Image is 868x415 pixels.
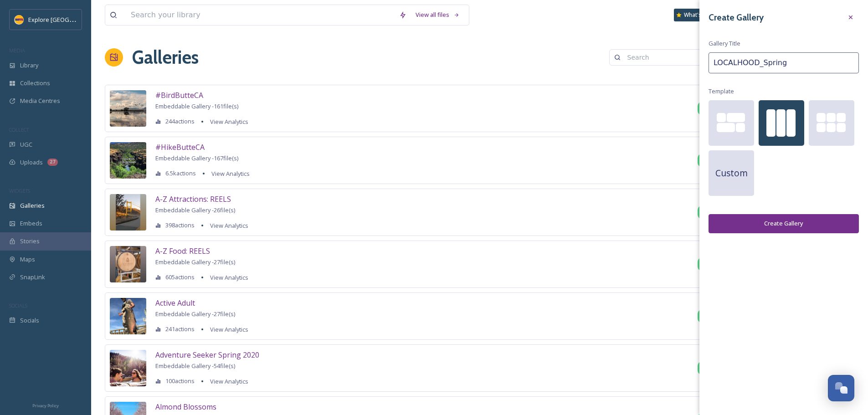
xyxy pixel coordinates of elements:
[205,272,248,283] a: View Analytics
[20,97,60,105] span: Media Centres
[715,167,748,180] span: Custom
[110,90,146,127] img: 992fb7170870e903b178853504d0560eac8e00d631ba7d612d895f0340d9aed0.jpg
[155,90,203,100] span: #BirdButteCA
[110,298,146,334] img: 8b30ef159575d52362e81529e6f8685348497fa4af2f5d16411dadfe9e7439fc.jpg
[674,9,719,21] a: What's New
[20,158,43,167] span: Uploads
[165,325,195,333] span: 241 actions
[709,87,734,96] span: Template
[205,116,248,127] a: View Analytics
[411,6,464,24] a: View all files
[155,362,235,370] span: Embeddable Gallery - 54 file(s)
[828,375,854,401] button: Open Chat
[9,302,27,309] span: SOCIALS
[165,377,195,385] span: 100 actions
[9,126,29,133] span: COLLECT
[20,140,32,149] span: UGC
[165,221,195,230] span: 398 actions
[207,168,250,179] a: View Analytics
[110,194,146,231] img: d8f17c00-9dcb-4f3a-b199-e267b65b782f.jpg
[210,118,248,126] span: View Analytics
[20,219,42,228] span: Embeds
[20,61,38,70] span: Library
[110,246,146,282] img: 6b9a9114-bc3e-4950-8730-0e15387023ad.jpg
[110,350,146,386] img: cb0da98a72e5f91424a9a57323cca216c7eaa38138b30241cf20e534eec2759f.jpg
[210,377,248,385] span: View Analytics
[15,15,24,24] img: Butte%20County%20logo.png
[155,350,259,360] span: Adventure Seeker Spring 2020
[165,273,195,282] span: 605 actions
[165,117,195,126] span: 244 actions
[20,316,39,325] span: Socials
[155,310,235,318] span: Embeddable Gallery - 27 file(s)
[155,102,238,110] span: Embeddable Gallery - 161 file(s)
[210,325,248,333] span: View Analytics
[709,39,740,48] span: Gallery Title
[20,237,40,246] span: Stories
[155,142,205,152] span: #HikeButteCA
[28,15,108,24] span: Explore [GEOGRAPHIC_DATA]
[32,400,59,410] a: Privacy Policy
[20,273,45,282] span: SnapLink
[155,194,231,204] span: A-Z Attractions: REELS
[211,169,250,178] span: View Analytics
[20,201,45,210] span: Galleries
[709,52,859,73] input: My Gallery
[155,206,235,214] span: Embeddable Gallery - 26 file(s)
[709,11,764,24] h3: Create Gallery
[155,298,195,308] span: Active Adult
[205,324,248,335] a: View Analytics
[165,169,196,178] span: 6.5k actions
[155,154,238,162] span: Embeddable Gallery - 167 file(s)
[47,159,58,166] div: 27
[132,44,199,71] a: Galleries
[20,255,35,264] span: Maps
[9,187,30,194] span: WIDGETS
[9,47,25,54] span: MEDIA
[155,402,216,412] span: Almond Blossoms
[155,258,235,266] span: Embeddable Gallery - 27 file(s)
[210,273,248,282] span: View Analytics
[126,5,395,25] input: Search your library
[623,48,711,67] input: Search
[709,214,859,233] button: Create Gallery
[32,403,59,409] span: Privacy Policy
[210,221,248,230] span: View Analytics
[110,142,146,179] img: f23d9a8f-dfe0-4bc8-b654-5be27f61112f.jpg
[20,79,50,87] span: Collections
[205,220,248,231] a: View Analytics
[155,246,210,256] span: A-Z Food: REELS
[205,376,248,387] a: View Analytics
